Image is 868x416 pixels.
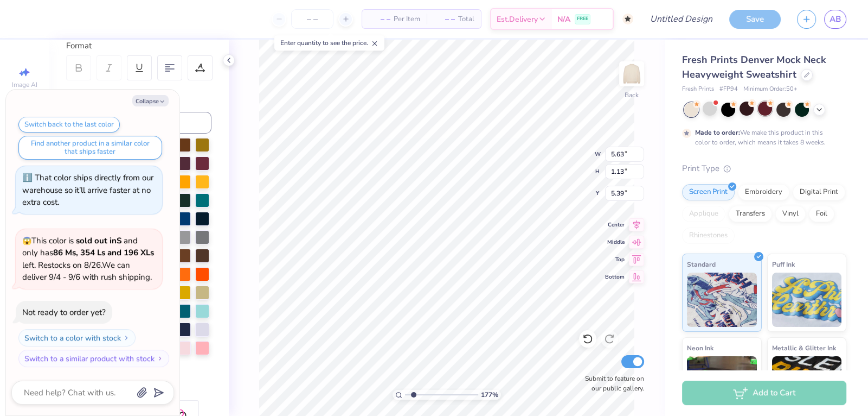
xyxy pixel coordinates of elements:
span: Image AI [12,80,37,89]
span: Top [605,256,625,263]
div: Vinyl [775,206,806,222]
span: This color is and only has left . Restocks on 8/26. We can deliver 9/4 - 9/6 with rush shipping. [22,235,154,283]
button: Switch to a similar product with stock [18,350,169,367]
div: Screen Print [682,184,735,200]
button: Find another product in a similar color that ships faster [18,136,162,160]
input: – – [291,9,333,29]
button: Collapse [132,95,169,106]
span: Est. Delivery [497,14,538,25]
strong: 86 Ms, 354 Ls and 196 XLs [53,247,154,258]
img: Switch to a color with stock [123,335,130,341]
span: 😱 [22,236,31,246]
span: Fresh Prints [682,85,714,94]
input: Untitled Design [641,8,721,30]
div: Enter quantity to see the price. [274,35,384,51]
span: – – [369,14,390,25]
img: Switch to a similar product with stock [157,355,163,362]
span: FREE [577,15,588,23]
span: AB [830,13,841,26]
div: Print Type [682,162,846,175]
div: Digital Print [793,184,845,200]
div: Rhinestones [682,228,735,244]
img: Puff Ink [772,273,842,327]
div: Embroidery [738,184,789,200]
span: Metallic & Glitter Ink [772,342,836,354]
span: Middle [605,238,625,246]
span: 177 % [481,390,498,400]
span: – – [433,14,455,25]
span: Per Item [394,14,420,25]
span: Total [458,14,474,25]
div: Format [66,40,213,52]
div: Not ready to order yet? [22,307,106,318]
strong: Made to order: [695,128,740,137]
label: Submit to feature on our public gallery. [579,374,644,393]
img: Neon Ink [687,356,757,411]
button: Switch back to the last color [18,117,120,133]
span: Fresh Prints Denver Mock Neck Heavyweight Sweatshirt [682,53,826,81]
div: We make this product in this color to order, which means it takes 8 weeks. [695,128,828,147]
div: Transfers [729,206,772,222]
span: Neon Ink [687,342,713,354]
div: Foil [809,206,834,222]
span: N/A [557,14,570,25]
span: Minimum Order: 50 + [743,85,798,94]
span: # FP94 [719,85,738,94]
div: Applique [682,206,725,222]
div: Back [625,90,639,100]
img: Standard [687,273,757,327]
img: Back [621,63,642,85]
button: Switch to a color with stock [18,329,136,346]
a: AB [824,10,846,29]
div: That color ships directly from our warehouse so it’ll arrive faster at no extra cost. [22,172,153,207]
span: Puff Ink [772,259,795,270]
span: Standard [687,259,716,270]
img: Metallic & Glitter Ink [772,356,842,411]
span: Center [605,221,625,229]
strong: sold out in S [76,235,121,246]
span: Bottom [605,273,625,281]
